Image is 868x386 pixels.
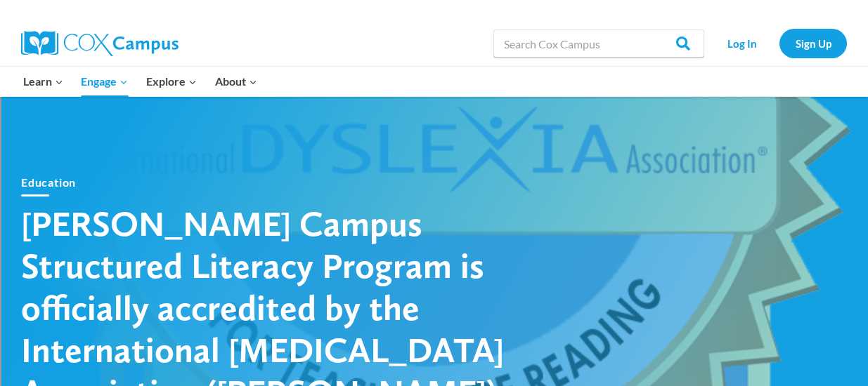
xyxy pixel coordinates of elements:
span: Explore [146,72,197,91]
span: Learn [23,72,63,91]
a: Sign Up [779,29,847,58]
nav: Secondary Navigation [711,29,847,58]
nav: Primary Navigation [14,67,266,96]
span: About [215,72,257,91]
a: Log In [711,29,772,58]
a: Education [21,175,76,189]
img: Cox Campus [21,31,179,56]
input: Search Cox Campus [493,29,704,58]
span: Engage [81,72,128,91]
